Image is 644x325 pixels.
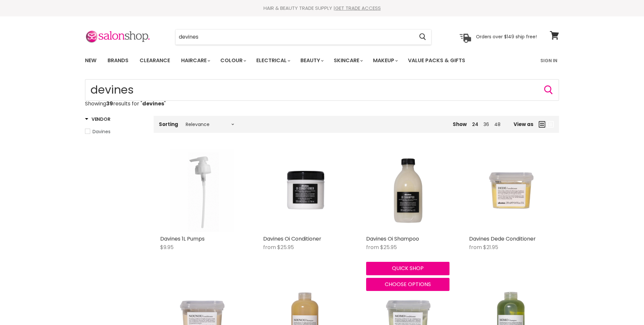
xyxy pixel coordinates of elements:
[85,79,559,101] form: Product
[263,149,347,232] a: Davines Oi Conditioner
[380,244,397,251] span: $25.95
[476,34,537,40] p: Orders over $149 ship free!
[366,278,449,291] button: Choose options
[215,54,250,67] a: Colour
[77,51,567,70] nav: Main
[366,244,379,251] span: from
[135,54,175,67] a: Clearance
[77,5,567,11] div: HAIR & BEAUTY TRADE SUPPLY |
[414,29,431,45] button: Search
[93,128,110,135] span: Davines
[483,244,498,251] span: $21.95
[536,54,561,67] a: Sign In
[160,235,205,243] a: Davines 1L Pumps
[366,235,419,243] a: Davines Oi Shampoo
[469,244,482,251] span: from
[296,54,328,67] a: Beauty
[263,235,321,243] a: Davines Oi Conditioner
[483,121,489,128] a: 36
[469,149,552,232] a: Davines Dede Conditioner
[142,100,164,107] strong: devines
[472,121,478,128] a: 24
[469,235,536,243] a: Davines Dede Conditioner
[80,51,503,70] ul: Main menu
[176,29,414,45] input: Search
[106,100,113,107] strong: 39
[159,121,178,127] label: Sorting
[80,54,101,67] a: New
[366,262,449,275] button: Quick shop
[611,294,637,318] iframe: Gorgias live chat messenger
[160,149,244,232] a: Davines 1L Pumps
[277,244,294,251] span: $25.95
[176,54,214,67] a: Haircare
[175,29,432,45] form: Product
[85,79,559,101] input: Search
[329,54,367,67] a: Skincare
[160,244,174,251] span: $9.95
[514,121,534,127] span: View as
[403,54,470,67] a: Value Packs & Gifts
[251,54,294,67] a: Electrical
[85,128,145,135] a: Davines
[335,5,381,11] a: GET TRADE ACCESS
[385,280,431,288] span: Choose options
[85,116,110,122] h3: Vendor
[453,121,467,128] span: Show
[494,121,500,128] a: 48
[368,54,402,67] a: Makeup
[543,85,554,95] button: Search
[366,149,449,232] a: Davines Oi Shampoo
[103,54,133,67] a: Brands
[85,101,559,107] p: Showing results for " "
[263,244,276,251] span: from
